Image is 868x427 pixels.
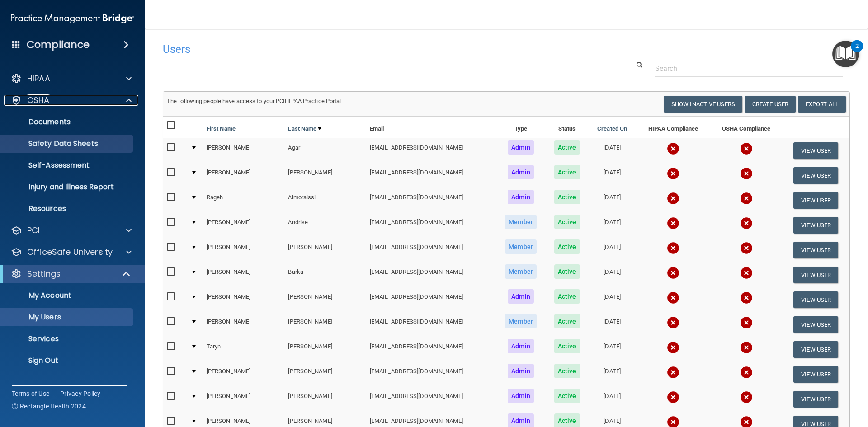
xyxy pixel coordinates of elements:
[508,339,534,353] span: Admin
[366,238,496,263] td: [EMAIL_ADDRESS][DOMAIN_NAME]
[588,138,636,163] td: [DATE]
[203,337,285,362] td: Taryn
[203,213,285,238] td: [PERSON_NAME]
[554,289,580,304] span: Active
[27,95,50,106] p: OSHA
[366,188,496,213] td: [EMAIL_ADDRESS][DOMAIN_NAME]
[284,337,366,362] td: [PERSON_NAME]
[740,341,753,354] img: cross.ca9f0e7f.svg
[505,314,537,328] span: Member
[163,43,558,55] h4: Users
[366,263,496,287] td: [EMAIL_ADDRESS][DOMAIN_NAME]
[284,188,366,213] td: Almoraissi
[284,312,366,337] td: [PERSON_NAME]
[793,341,838,358] button: View User
[793,267,838,283] button: View User
[284,213,366,238] td: Andrise
[6,161,129,170] p: Self-Assessment
[505,264,537,279] span: Member
[793,316,838,333] button: View User
[284,163,366,188] td: [PERSON_NAME]
[284,362,366,387] td: [PERSON_NAME]
[508,140,534,155] span: Admin
[793,217,838,234] button: View User
[366,312,496,337] td: [EMAIL_ADDRESS][DOMAIN_NAME]
[667,316,679,329] img: cross.ca9f0e7f.svg
[740,242,753,254] img: cross.ca9f0e7f.svg
[12,402,86,411] span: Ⓒ Rectangle Health 2024
[505,215,537,229] span: Member
[740,217,753,230] img: cross.ca9f0e7f.svg
[203,362,285,387] td: [PERSON_NAME]
[667,217,679,230] img: cross.ca9f0e7f.svg
[27,225,40,236] p: PCI
[6,334,129,343] p: Services
[597,123,627,134] a: Created On
[284,287,366,312] td: [PERSON_NAME]
[203,163,285,188] td: [PERSON_NAME]
[203,387,285,412] td: [PERSON_NAME]
[554,215,580,229] span: Active
[60,389,101,398] a: Privacy Policy
[27,247,113,258] p: OfficeSafe University
[366,163,496,188] td: [EMAIL_ADDRESS][DOMAIN_NAME]
[588,387,636,412] td: [DATE]
[588,163,636,188] td: [DATE]
[667,391,679,404] img: cross.ca9f0e7f.svg
[588,188,636,213] td: [DATE]
[664,96,742,113] button: Show Inactive Users
[366,287,496,312] td: [EMAIL_ADDRESS][DOMAIN_NAME]
[554,140,580,155] span: Active
[284,138,366,163] td: Agar
[667,167,679,180] img: cross.ca9f0e7f.svg
[554,239,580,254] span: Active
[11,9,134,28] img: PMB logo
[855,46,859,58] div: 2
[203,188,285,213] td: Rageh
[203,287,285,312] td: [PERSON_NAME]
[667,366,679,379] img: cross.ca9f0e7f.svg
[740,167,753,180] img: cross.ca9f0e7f.svg
[740,267,753,279] img: cross.ca9f0e7f.svg
[745,96,796,113] button: Create User
[740,142,753,155] img: cross.ca9f0e7f.svg
[740,316,753,329] img: cross.ca9f0e7f.svg
[203,238,285,263] td: [PERSON_NAME]
[793,391,838,408] button: View User
[588,213,636,238] td: [DATE]
[6,183,129,192] p: Injury and Illness Report
[588,312,636,337] td: [DATE]
[27,73,50,84] p: HIPAA
[667,192,679,205] img: cross.ca9f0e7f.svg
[508,165,534,179] span: Admin
[655,60,843,77] input: Search
[203,138,285,163] td: [PERSON_NAME]
[12,389,49,398] a: Terms of Use
[667,291,679,304] img: cross.ca9f0e7f.svg
[11,247,132,258] a: OfficeSafe University
[11,95,132,106] a: OSHA
[793,142,838,159] button: View User
[11,73,132,84] a: HIPAA
[667,142,679,155] img: cross.ca9f0e7f.svg
[27,38,90,51] h4: Compliance
[793,366,838,383] button: View User
[203,263,285,287] td: [PERSON_NAME]
[554,314,580,328] span: Active
[793,291,838,308] button: View User
[27,268,61,279] p: Settings
[366,117,496,138] th: Email
[11,225,132,236] a: PCI
[6,356,129,365] p: Sign Out
[6,291,129,300] p: My Account
[546,117,588,138] th: Status
[6,204,129,213] p: Resources
[710,117,783,138] th: OSHA Compliance
[366,138,496,163] td: [EMAIL_ADDRESS][DOMAIN_NAME]
[740,291,753,304] img: cross.ca9f0e7f.svg
[554,364,580,378] span: Active
[508,289,534,304] span: Admin
[167,98,341,104] span: The following people have access to your PCIHIPAA Practice Portal
[667,267,679,279] img: cross.ca9f0e7f.svg
[740,366,753,379] img: cross.ca9f0e7f.svg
